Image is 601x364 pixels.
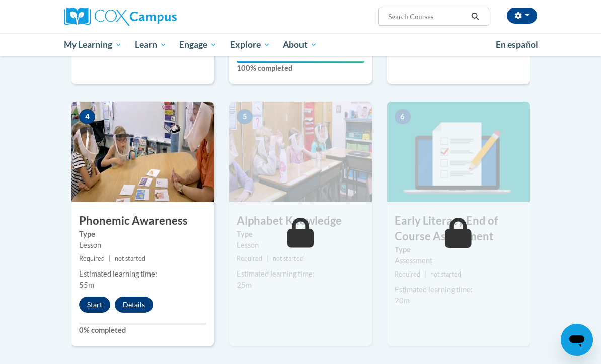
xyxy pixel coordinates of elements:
[273,255,304,262] span: not started
[237,281,252,289] span: 25m
[229,102,371,202] img: Course Image
[237,229,364,240] label: Type
[71,102,214,202] img: Course Image
[179,39,217,51] span: Engage
[229,213,371,229] h3: Alphabet Knowledge
[79,297,110,313] button: Start
[387,11,468,23] input: Search Courses
[237,61,364,63] div: Your progress
[237,63,364,74] label: 100% completed
[64,8,177,26] img: Cox Campus
[64,8,211,26] a: Cox Campus
[395,244,522,255] label: Type
[395,255,522,266] div: Assessment
[79,109,95,124] span: 4
[237,240,364,251] div: Lesson
[424,270,426,278] span: |
[71,213,214,229] h3: Phonemic Awareness
[64,39,122,51] span: My Learning
[507,8,537,24] button: Account Settings
[387,102,530,202] img: Course Image
[430,270,461,278] span: not started
[561,324,593,356] iframe: Button to launch messaging window
[237,255,262,262] span: Required
[237,109,253,124] span: 5
[115,255,145,262] span: not started
[230,39,270,51] span: Explore
[283,39,317,51] span: About
[115,297,153,313] button: Details
[395,296,410,305] span: 20m
[128,33,173,56] a: Learn
[135,39,167,51] span: Learn
[395,270,420,278] span: Required
[79,281,94,289] span: 55m
[387,213,530,244] h3: Early Literacy End of Course Assessment
[395,284,522,295] div: Estimated learning time:
[79,255,105,262] span: Required
[109,255,111,262] span: |
[79,229,206,240] label: Type
[79,240,206,251] div: Lesson
[223,33,277,56] a: Explore
[173,33,223,56] a: Engage
[277,33,324,56] a: About
[395,109,411,124] span: 6
[489,34,545,55] a: En español
[79,268,206,280] div: Estimated learning time:
[237,268,364,280] div: Estimated learning time:
[496,39,538,50] span: En español
[79,325,206,336] label: 0% completed
[267,255,269,262] span: |
[57,33,128,56] a: My Learning
[56,33,545,56] div: Main menu
[468,11,483,23] button: Search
